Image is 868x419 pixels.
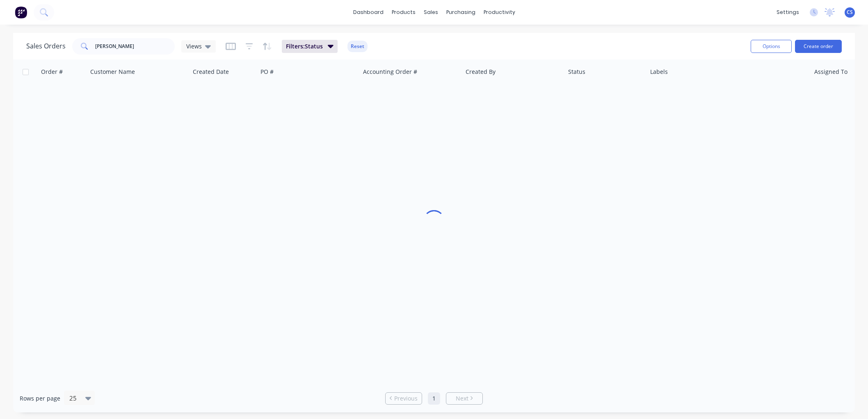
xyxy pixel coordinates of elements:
[751,40,792,53] button: Options
[382,392,486,405] ul: Pagination
[186,42,202,50] span: Views
[814,68,847,76] div: Assigned To
[15,6,27,18] img: Factory
[772,6,803,18] div: settings
[388,6,420,18] div: products
[282,40,338,53] button: Filters:Status
[650,68,668,76] div: Labels
[260,68,274,76] div: PO #
[286,42,323,50] span: Filters: Status
[193,68,229,76] div: Created Date
[386,394,422,403] a: Previous page
[466,68,496,76] div: Created By
[847,9,853,16] span: CS
[428,392,440,405] a: Page 1 is your current page
[41,68,63,76] div: Order #
[95,38,175,55] input: Search...
[568,68,585,76] div: Status
[90,68,135,76] div: Customer Name
[456,394,468,403] span: Next
[347,41,368,52] button: Reset
[446,394,482,403] a: Next page
[349,6,388,18] a: dashboard
[26,42,66,50] h1: Sales Orders
[363,68,417,76] div: Accounting Order #
[442,6,480,18] div: purchasing
[394,394,418,403] span: Previous
[795,40,842,53] button: Create order
[20,394,60,403] span: Rows per page
[480,6,519,18] div: productivity
[420,6,442,18] div: sales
